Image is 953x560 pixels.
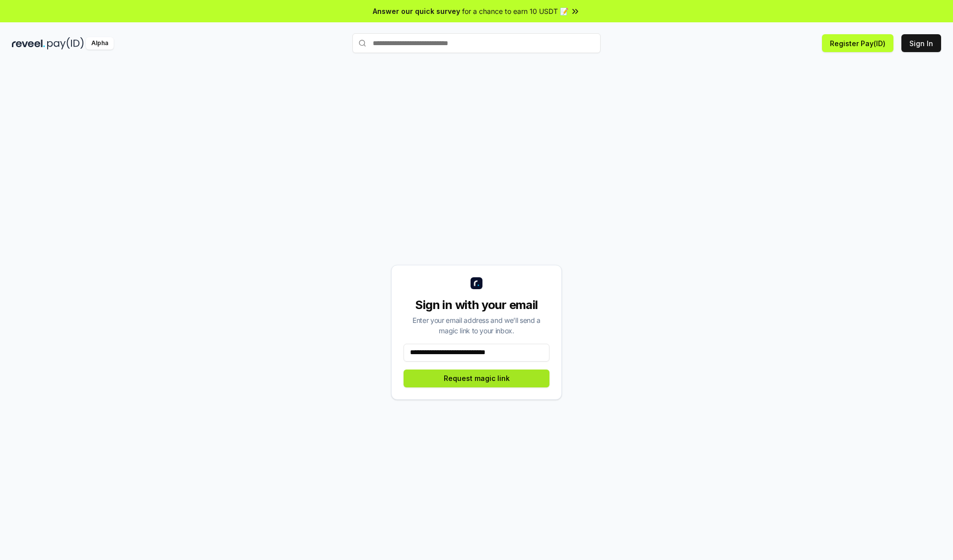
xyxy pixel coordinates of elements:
img: pay_id [47,37,84,50]
div: Enter your email address and we’ll send a magic link to your inbox. [404,315,549,336]
span: for a chance to earn 10 USDT 📝 [462,6,568,16]
img: reveel_dark [12,37,45,50]
span: Answer our quick survey [373,6,460,16]
button: Register Pay(ID) [822,34,893,52]
button: Request magic link [404,370,549,387]
img: logo_small [471,277,482,289]
div: Sign in with your email [404,297,549,313]
button: Sign In [901,34,941,52]
div: Alpha [86,37,114,50]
